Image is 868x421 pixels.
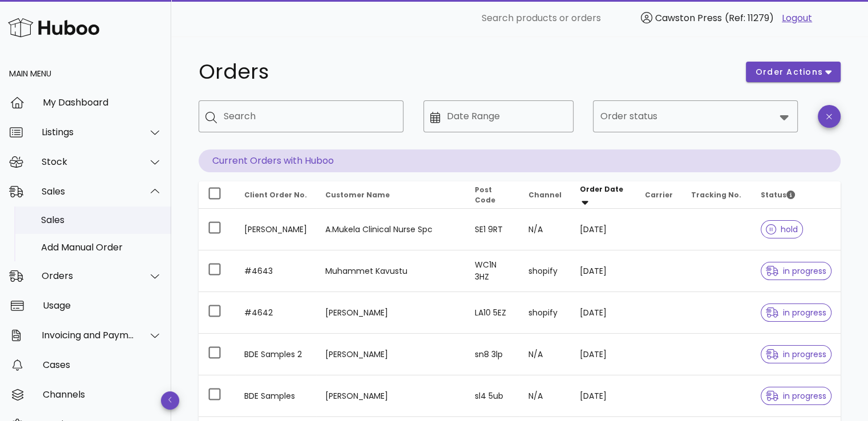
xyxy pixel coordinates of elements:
span: Status [761,190,795,200]
td: shopify [519,292,571,334]
td: N/A [519,209,571,250]
span: Customer Name [325,190,390,200]
th: Post Code [466,181,519,209]
div: Sales [42,186,135,197]
span: in progress [766,267,826,275]
div: Sales [41,214,162,225]
td: [PERSON_NAME] [316,292,466,334]
th: Order Date: Sorted descending. Activate to remove sorting. [571,181,636,209]
td: [DATE] [571,375,636,417]
th: Customer Name [316,181,466,209]
td: WC1N 3HZ [466,250,519,292]
div: Channels [43,389,162,400]
div: Add Manual Order [41,242,162,253]
div: My Dashboard [43,97,162,108]
div: Orders [42,270,135,281]
div: Order status [593,100,798,132]
td: sl4 5ub [466,375,519,417]
td: A.Mukela Clinical Nurse Spc [316,209,466,250]
th: Tracking No. [682,181,752,209]
span: in progress [766,392,826,400]
h1: Orders [199,62,732,82]
span: order actions [755,66,823,78]
span: Carrier [645,190,673,200]
td: [PERSON_NAME] [316,375,466,417]
span: Cawston Press [655,11,722,25]
th: Status [752,181,841,209]
th: Client Order No. [235,181,316,209]
span: Tracking No. [691,190,741,200]
span: in progress [766,350,826,358]
td: Muhammet Kavustu [316,250,466,292]
div: Stock [42,156,135,167]
td: [PERSON_NAME] [316,334,466,375]
td: [PERSON_NAME] [235,209,316,250]
td: sn8 3lp [466,334,519,375]
td: SE1 9RT [466,209,519,250]
span: Channel [528,190,562,200]
span: (Ref: 11279) [725,11,774,25]
td: [DATE] [571,334,636,375]
a: Logout [782,11,812,25]
div: Cases [43,359,162,370]
span: Post Code [475,185,495,205]
th: Channel [519,181,571,209]
img: Huboo Logo [8,15,99,40]
td: [DATE] [571,209,636,250]
div: Invoicing and Payments [42,330,135,341]
span: Client Order No. [244,190,307,200]
td: N/A [519,334,571,375]
div: Listings [42,127,135,137]
span: in progress [766,309,826,317]
span: hold [766,225,798,233]
td: #4643 [235,250,316,292]
td: LA10 5EZ [466,292,519,334]
td: [DATE] [571,250,636,292]
span: Order Date [580,184,623,194]
button: order actions [746,62,841,82]
div: Usage [43,300,162,311]
td: N/A [519,375,571,417]
td: [DATE] [571,292,636,334]
td: shopify [519,250,571,292]
td: #4642 [235,292,316,334]
th: Carrier [636,181,682,209]
p: Current Orders with Huboo [199,149,841,172]
td: BDE Samples [235,375,316,417]
td: BDE Samples 2 [235,334,316,375]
